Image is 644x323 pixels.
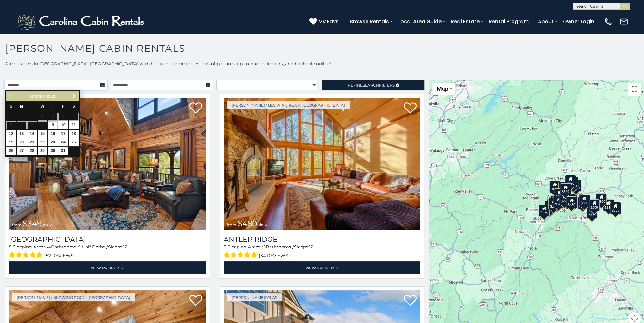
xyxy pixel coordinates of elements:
a: [GEOGRAPHIC_DATA] [9,235,206,244]
div: $355 [610,202,621,214]
div: $355 [603,199,614,211]
img: mail-regular-white.png [619,17,628,26]
span: Map [437,85,448,92]
span: 12 [309,244,313,250]
div: $400 [551,195,561,208]
a: 23 [48,138,58,146]
a: 31 [58,147,68,155]
a: [PERSON_NAME] / Blowing Rock, [GEOGRAPHIC_DATA] [12,293,135,301]
div: $315 [566,197,577,209]
a: Add to favorites [189,294,202,307]
a: 25 [69,138,79,146]
a: Antler Ridge from $480 daily [224,98,421,230]
img: Diamond Creek Lodge [9,98,206,230]
a: [PERSON_NAME] / Blowing Rock, [GEOGRAPHIC_DATA] [227,101,350,109]
div: $330 [545,201,556,213]
a: 14 [27,130,37,138]
div: $395 [553,195,564,208]
a: 17 [58,130,68,138]
span: Friday [62,104,65,109]
a: Add to favorites [189,102,202,115]
a: My Favs [309,17,340,26]
a: 27 [17,147,27,155]
a: Diamond Creek Lodge from $349 daily [9,98,206,230]
a: 11 [69,121,79,129]
a: 28 [27,147,37,155]
div: $350 [587,206,598,218]
a: [PERSON_NAME]/Vilas [227,293,282,301]
a: 12 [6,130,16,138]
h3: Antler Ridge [224,235,421,244]
div: Sleeping Areas / Bathrooms / Sleeps: [9,244,206,260]
a: 18 [69,130,79,138]
span: Sunday [10,104,12,109]
a: Local Area Guide [395,16,445,27]
a: 22 [38,138,48,146]
a: 19 [6,138,16,146]
span: (34 reviews) [259,252,290,260]
div: $299 [589,199,600,211]
span: 2025 [47,94,56,99]
span: $349 [23,219,42,228]
div: $565 [558,182,569,194]
button: Change map style [432,83,455,95]
span: Wednesday [41,104,44,109]
a: Add to favorites [404,102,417,115]
img: White-1-2.png [16,12,147,31]
a: About [535,16,557,27]
div: $325 [548,198,559,210]
div: $320 [565,175,576,187]
span: from [227,222,236,227]
span: 4 [48,244,51,250]
div: Sleeping Areas / Bathrooms / Sleeps: [224,244,421,260]
div: $255 [568,177,578,189]
a: 26 [6,147,16,155]
div: $375 [539,205,550,217]
a: 16 [48,130,58,138]
img: phone-regular-white.png [604,17,613,26]
a: 13 [17,130,27,138]
div: $250 [571,180,581,192]
span: 5 [224,244,226,250]
h3: Diamond Creek Lodge [9,235,206,244]
span: 12 [123,244,127,250]
a: 9 [48,121,58,129]
div: $480 [566,196,577,208]
a: Next [70,92,78,100]
a: 15 [38,130,48,138]
span: Search [363,83,379,88]
div: $349 [560,183,571,195]
a: Add to favorites [404,294,417,307]
a: 10 [58,121,68,129]
span: Monday [20,104,23,109]
span: 5 [263,244,266,250]
div: $395 [566,193,577,205]
a: Rental Program [486,16,532,27]
a: 30 [48,147,58,155]
a: 20 [17,138,27,146]
div: $930 [596,193,607,205]
span: Saturday [73,104,75,109]
a: Owner Login [560,16,597,27]
span: $480 [238,219,257,228]
a: 24 [58,138,68,146]
div: $410 [554,188,565,201]
span: Thursday [52,104,54,109]
span: 5 [9,244,11,250]
span: daily [258,222,267,227]
span: My Favs [318,17,339,25]
div: $225 [559,193,570,205]
span: Refine Filters [348,83,395,88]
span: October [29,94,46,99]
button: Toggle fullscreen view [628,83,641,96]
a: Browse Rentals [347,16,392,27]
span: daily [43,222,52,227]
a: 21 [27,138,37,146]
img: Antler Ridge [224,98,421,230]
span: 1 Half Baths / [79,244,108,250]
div: $635 [550,181,560,193]
a: View Property [224,261,421,274]
span: from [12,222,22,227]
a: 29 [38,147,48,155]
span: Tuesday [31,104,33,109]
